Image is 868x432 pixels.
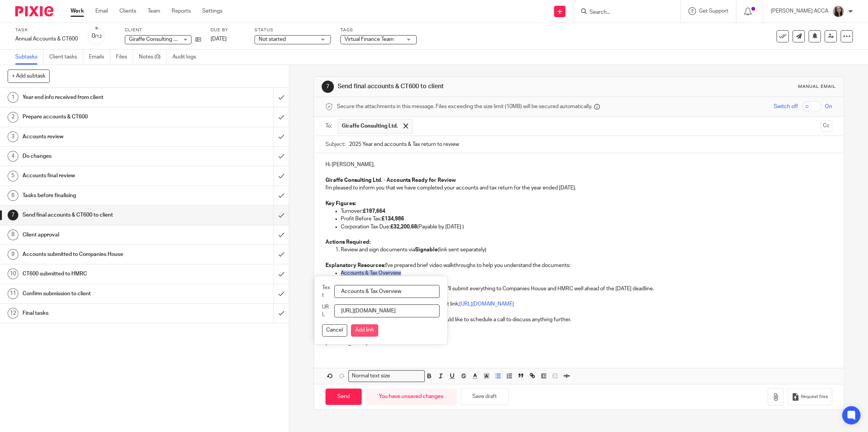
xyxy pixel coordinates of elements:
[325,331,832,339] p: Thanks,
[172,7,191,15] a: Reports
[325,141,345,148] label: Subject:
[23,307,185,319] h1: Final tasks
[341,223,832,231] p: Corporation Tax Due: (Payable by [DATE] )
[325,161,832,168] p: Hi [PERSON_NAME],
[8,171,18,181] div: 5
[392,372,420,380] input: Search for option
[325,263,385,268] strong: Explanatory Resources:
[322,284,331,299] label: Text
[325,300,832,308] p: For corporation tax payment, you can use this direct link:
[589,9,657,16] input: Search
[363,209,385,214] strong: £197,664
[342,122,398,130] span: Giraffe Consulting Ltd.
[322,324,347,337] button: Cancel
[341,270,401,276] span: Accounts & Tax Overview
[8,230,18,240] div: 8
[325,388,362,405] input: Send
[8,210,18,220] div: 7
[774,103,798,110] span: Switch off
[337,103,592,110] span: Secure the attachments in this message. Files exceeding the size limit (10MB) will be secured aut...
[8,131,18,142] div: 3
[459,301,514,307] a: [URL][DOMAIN_NAME]
[95,7,108,15] a: Email
[325,178,456,183] strong: Giraffe Consulting Ltd. - Accounts Ready for Review
[23,288,185,299] h1: Confirm submission to client
[259,37,286,42] span: Not started
[348,370,425,382] div: Search for option
[341,207,832,215] p: Turnover:
[23,111,185,123] h1: Prepare accounts & CT600
[325,184,832,192] p: I'm pleased to inform you that we have completed your accounts and tax return for the year ended ...
[15,50,43,65] a: Subtasks
[116,50,133,65] a: Files
[461,388,509,405] button: Save draft
[8,190,18,201] div: 6
[821,120,832,132] button: Cc
[23,170,185,181] h1: Accounts final review
[415,247,438,252] strong: Signable
[787,388,832,405] button: Request files
[8,151,18,162] div: 4
[95,34,102,39] small: /12
[699,8,728,14] span: Get Support
[350,372,392,380] span: Normal text size
[325,201,356,206] strong: Key Figures:
[801,394,828,400] span: Request files
[325,285,832,293] p: Once you've signed the documents, we'll submit everything to Companies House and HMRC well ahead ...
[92,32,102,40] div: 0
[211,27,245,33] label: Due by
[8,308,18,319] div: 12
[211,36,227,42] span: [DATE]
[325,262,832,269] p: I've prepared brief video walkthroughs to help you understand the documents:
[325,239,370,245] strong: Actions Required:
[15,27,78,33] label: Task
[322,303,331,319] label: URL
[49,50,83,65] a: Client tasks
[139,50,167,65] a: Notes (0)
[125,27,201,33] label: Client
[23,268,185,280] h1: CT600 submitted to HMRC
[338,83,595,91] h1: Send final accounts & CT600 to client
[325,122,334,130] label: To:
[832,5,844,18] img: Nicole%202023.jpg
[148,7,160,15] a: Team
[8,249,18,260] div: 9
[23,249,185,260] h1: Accounts submitted to Companies House
[771,7,828,15] p: [PERSON_NAME] ACCA
[172,50,202,65] a: Audit logs
[23,92,185,103] h1: Year end info received from client
[341,246,832,254] p: Review and sign documents via (link sent separately)
[23,209,185,221] h1: Send final accounts & CT600 to client
[351,324,378,337] button: Add link
[23,131,185,142] h1: Accounts review
[825,103,832,110] span: On
[8,288,18,299] div: 11
[15,6,53,16] img: Pixie
[325,339,832,347] p: [PERSON_NAME]
[366,388,457,405] div: You have unsaved changes
[8,112,18,123] div: 2
[390,224,417,230] strong: £32,200.68
[23,190,185,201] h1: Tasks before finalising
[8,92,18,103] div: 1
[254,27,331,33] label: Status
[15,35,78,43] div: Annual Accounts &amp; CT600
[15,35,78,43] div: Annual Accounts & CT600
[23,229,185,241] h1: Client approval
[334,285,439,298] input: Text for the link
[23,150,185,162] h1: Do changes
[341,215,832,223] p: Profit Before Tax:
[8,70,50,83] button: + Add subtask
[119,7,136,15] a: Clients
[334,304,439,317] input: https://
[322,81,334,93] div: 7
[382,216,404,222] strong: £134,986
[71,7,84,15] a: Work
[8,269,18,279] div: 10
[325,316,832,324] p: Please let me know if you have any questions or would like to schedule a call to discuss anything...
[798,84,836,90] div: Manual email
[89,50,110,65] a: Emails
[345,37,394,42] span: Virtual Finance Team
[340,27,417,33] label: Tags
[202,7,222,15] a: Settings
